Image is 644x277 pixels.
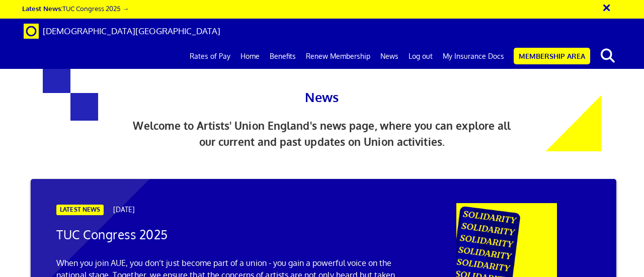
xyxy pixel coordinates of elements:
[113,205,134,214] span: [DATE]
[185,44,235,69] a: Rates of Pay
[43,26,220,36] span: [DEMOGRAPHIC_DATA][GEOGRAPHIC_DATA]
[375,44,404,69] a: News
[404,44,438,69] a: Log out
[514,48,590,64] a: Membership Area
[201,65,443,108] h1: News
[235,44,265,69] a: Home
[22,4,62,13] strong: Latest News:
[16,19,228,44] a: Brand [DEMOGRAPHIC_DATA][GEOGRAPHIC_DATA]
[592,45,623,66] button: search
[301,44,375,69] a: Renew Membership
[56,205,104,215] span: LATEST NEWS
[22,4,129,13] a: Latest News:TUC Congress 2025 →
[438,44,509,69] a: My Insurance Docs
[133,119,511,148] span: Welcome to Artists' Union England's news page, where you can explore all our current and past upd...
[265,44,301,69] a: Benefits
[56,228,408,242] h2: TUC Congress 2025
